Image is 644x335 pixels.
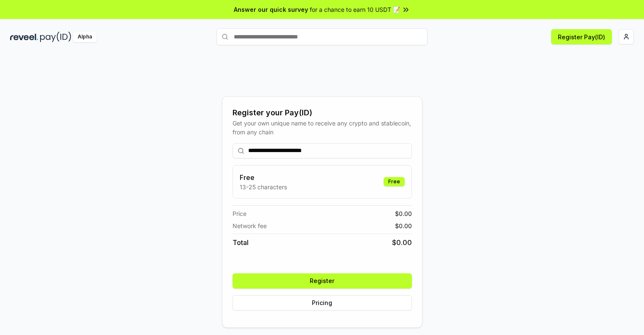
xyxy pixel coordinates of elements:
[10,32,38,42] img: reveel_dark
[233,237,249,248] span: Total
[234,5,308,14] span: Answer our quick survey
[392,237,412,248] span: $ 0.00
[551,29,612,44] button: Register Pay(ID)
[395,209,412,218] span: $ 0.00
[233,119,412,136] div: Get your own unique name to receive any crypto and stablecoin, from any chain
[233,107,412,119] div: Register your Pay(ID)
[384,177,405,186] div: Free
[395,221,412,230] span: $ 0.00
[233,221,267,230] span: Network fee
[233,209,246,218] span: Price
[310,5,400,14] span: for a chance to earn 10 USDT 📝
[240,172,287,182] h3: Free
[233,295,412,310] button: Pricing
[40,32,71,42] img: pay_id
[233,273,412,289] button: Register
[240,182,287,191] p: 13-25 characters
[73,32,97,42] div: Alpha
